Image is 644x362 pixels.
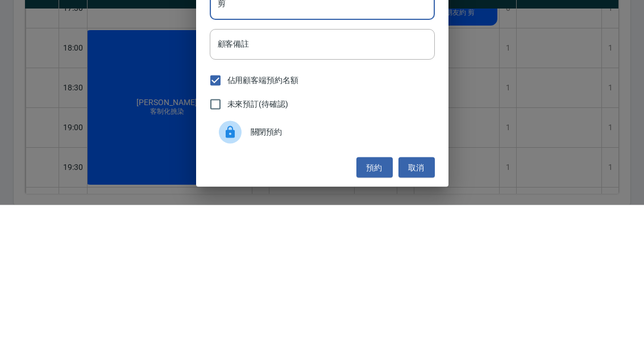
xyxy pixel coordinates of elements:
label: 顧客姓名 [218,61,246,69]
label: 顧客電話 [218,21,246,30]
div: 30分鐘 [210,106,435,136]
label: 服務時長 [218,101,242,109]
span: 關閉預約 [251,283,426,295]
label: 備註 [218,140,230,149]
button: 預約 [356,314,393,335]
span: 佔用顧客端預約名額 [227,231,299,243]
span: 未來預訂(待確認) [227,255,289,267]
button: 取消 [398,314,435,335]
div: 關閉預約 [210,273,435,305]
